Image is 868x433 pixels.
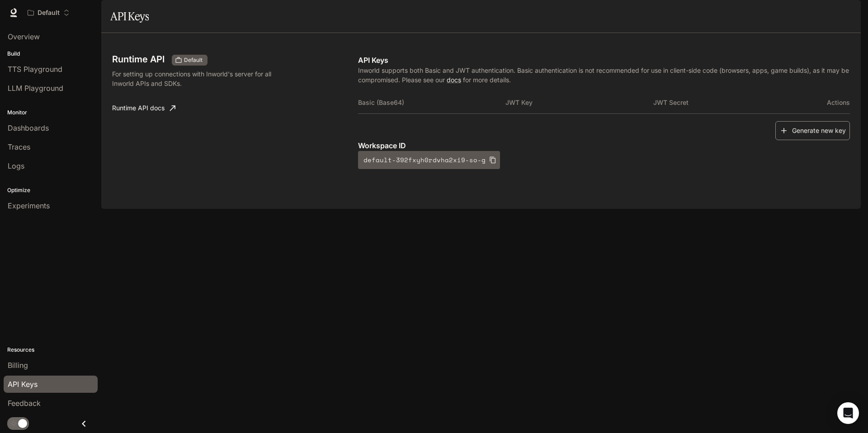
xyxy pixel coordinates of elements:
[837,402,859,424] div: Open Intercom Messenger
[653,92,801,113] th: JWT Secret
[172,55,208,66] div: These keys will apply to your current workspace only
[38,9,60,17] p: Default
[358,140,850,151] p: Workspace ID
[112,55,165,64] h3: Runtime API
[775,121,850,141] button: Generate new key
[358,92,505,113] th: Basic (Base64)
[447,76,461,84] a: docs
[24,4,74,22] button: Open workspace menu
[358,151,500,169] button: default-392fxyh0rdvha2xi9-so-g
[112,69,291,88] p: For setting up connections with Inworld's server for all Inworld APIs and SDKs.
[801,92,850,113] th: Actions
[110,7,149,25] h1: API Keys
[358,66,850,85] p: Inworld supports both Basic and JWT authentication. Basic authentication is not recommended for u...
[180,56,206,64] span: Default
[108,99,179,117] a: Runtime API docs
[358,55,850,66] p: API Keys
[505,92,653,113] th: JWT Key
